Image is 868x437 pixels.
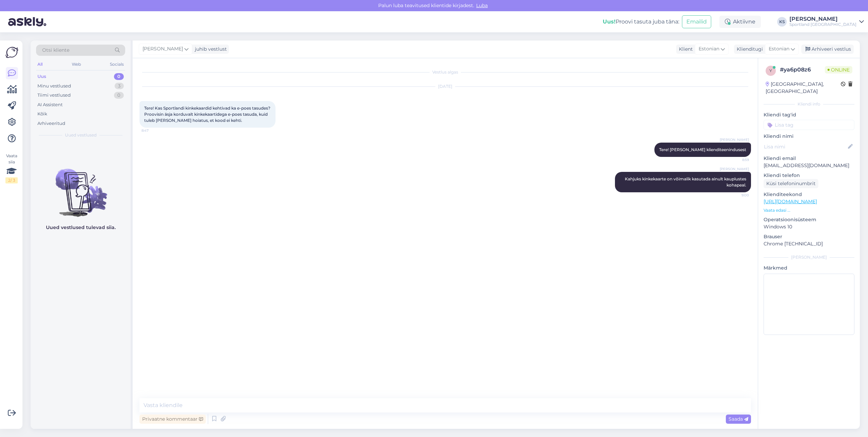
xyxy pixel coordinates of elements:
div: Uus [37,73,46,80]
div: 0 [114,73,124,80]
div: [GEOGRAPHIC_DATA], [GEOGRAPHIC_DATA] [766,81,841,95]
input: Lisa nimi [764,143,847,150]
span: [PERSON_NAME] [720,137,749,142]
span: Otsi kliente [42,47,69,54]
div: Küsi telefoninumbrit [764,179,818,188]
div: Arhiveeri vestlus [801,45,854,54]
div: Web [70,60,82,69]
span: Luba [474,2,490,9]
p: Operatsioonisüsteem [764,216,854,223]
div: [DATE] [139,83,751,90]
a: [URL][DOMAIN_NAME] [764,198,817,205]
div: Sportland [GEOGRAPHIC_DATA] [789,22,856,27]
div: Klient [676,46,693,53]
div: 2 / 3 [5,177,18,183]
p: Windows 10 [764,223,854,230]
div: [PERSON_NAME] [764,254,854,260]
div: 3 [115,83,124,90]
div: juhib vestlust [192,46,227,53]
p: [EMAIL_ADDRESS][DOMAIN_NAME] [764,162,854,169]
span: Tere! [PERSON_NAME] klienditeenindusest [659,147,746,152]
div: [PERSON_NAME] [789,16,856,22]
p: Kliendi nimi [764,133,854,140]
div: 0 [114,92,124,99]
div: Tiimi vestlused [37,92,71,99]
img: No chats [31,157,131,218]
div: Socials [108,60,125,69]
a: [PERSON_NAME]Sportland [GEOGRAPHIC_DATA] [789,16,864,27]
b: Uus! [603,18,616,25]
p: Kliendi email [764,155,854,162]
span: [PERSON_NAME] [720,166,749,172]
div: KS [777,17,787,27]
span: y [769,68,772,73]
span: Estonian [769,45,789,53]
span: Online [825,66,852,74]
p: Uued vestlused tulevad siia. [46,224,116,231]
div: Minu vestlused [37,83,71,90]
div: # ya6p08z6 [780,66,825,74]
span: 8:47 [141,128,167,133]
div: Klienditugi [734,46,763,53]
div: AI Assistent [37,101,63,108]
span: 9:00 [723,193,749,198]
img: Askly Logo [5,46,18,59]
button: Emailid [682,15,711,28]
p: Märkmed [764,264,854,272]
p: Vaata edasi ... [764,207,854,213]
span: Kahjuks kinkekaarte on võimalik kasutada ainult kauplustes kohapeal. [625,176,747,188]
div: Kõik [37,111,47,117]
p: Kliendi tag'id [764,111,854,118]
p: Kliendi telefon [764,172,854,179]
div: Arhiveeritud [37,120,65,127]
div: Aktiivne [719,16,761,28]
p: Chrome [TECHNICAL_ID] [764,240,854,247]
span: [PERSON_NAME] [143,45,183,53]
span: 8:59 [723,157,749,162]
div: Vestlus algas [139,69,751,75]
div: Privaatne kommentaar [139,415,206,424]
div: Kliendi info [764,101,854,107]
p: Brauser [764,233,854,240]
span: Estonian [699,45,719,53]
div: Proovi tasuta juba täna: [603,18,679,26]
p: Klienditeekond [764,191,854,198]
span: Saada [729,416,748,422]
span: Tere! Kas Sportlandi kinkekaardid kehtivad ka e-poes tasudes? Proovisin äsja korduvalt kinkekaart... [144,106,271,123]
div: All [36,60,44,69]
input: Lisa tag [764,120,854,130]
span: Uued vestlused [65,132,97,138]
div: Vaata siia [5,153,18,183]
